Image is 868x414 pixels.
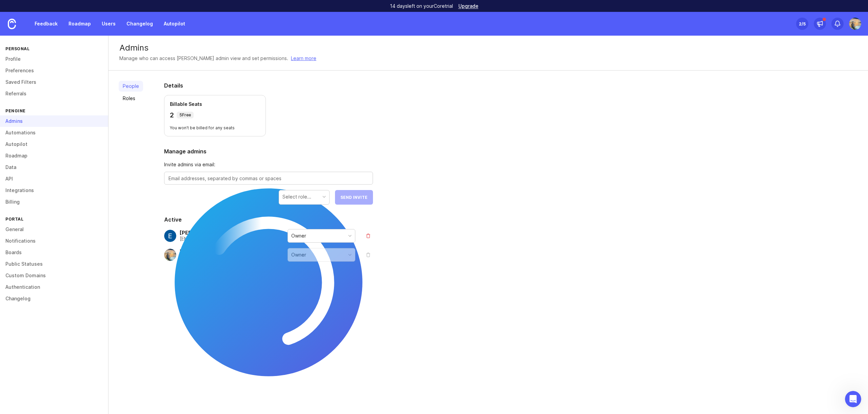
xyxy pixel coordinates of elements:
span: Home [15,229,30,233]
span: Messages [56,229,80,233]
div: Ask a question [14,173,114,180]
div: Owner [291,251,306,259]
img: Robin Rezwan [849,18,861,30]
div: The Canny widget [10,136,126,148]
h2: Details [164,81,373,90]
p: 14 days left on your Core trial [390,3,453,10]
a: Roadmap [64,18,95,30]
div: Board settings [14,126,114,133]
div: Select role... [282,193,311,201]
img: Robin Rezwan [164,249,176,261]
span: Search for help [14,98,55,105]
img: Canny Home [8,19,16,29]
div: Close [117,11,129,23]
div: Setting up a single sign-on (SSO) redirect [14,151,114,158]
div: Schedule a call with Canny Sales! 👋 [14,202,114,209]
img: logo [14,13,22,24]
button: 2/5 [796,18,808,30]
span: Invite admins via email: [164,161,373,168]
div: Owner [291,232,306,240]
a: Users [98,18,120,30]
h2: Active [164,215,373,224]
a: Changelog [122,18,157,30]
a: Schedule a call with Canny Sales! 👋 [10,200,126,212]
div: Admins [119,44,857,52]
a: Learn more [291,55,316,62]
p: 2 [170,110,174,120]
a: Autopilot [160,18,189,30]
button: Messages [45,212,90,239]
button: Help [91,212,136,239]
p: Billable Seats [170,101,260,108]
div: The Canny widget [14,138,114,146]
img: Profile image for Jacques [98,11,112,24]
div: Autopilot [10,111,126,123]
div: Board settings [10,123,126,136]
p: You won't be billed for any seats [170,125,260,131]
img: Eric Dunion [164,230,176,242]
h2: Manage admins [164,147,373,155]
a: Feedback [31,18,62,30]
a: Upgrade [458,4,478,8]
button: Search for help [10,94,126,108]
iframe: Intercom live chat [845,391,861,407]
div: Autopilot [14,113,114,120]
a: People [119,81,143,92]
div: AI Agent and team can help [14,180,114,187]
p: How can we help? [14,71,122,83]
div: Setting up a single sign-on (SSO) redirect [10,148,126,161]
a: Roles [119,93,143,104]
p: 5 Free [179,112,191,118]
div: Manage who can access [PERSON_NAME] admin view and set permissions. [119,55,288,62]
span: Help [107,229,118,233]
div: 2 /5 [799,19,806,29]
div: Ask a questionAI Agent and team can help [7,167,129,193]
p: Hi [PERSON_NAME]! 👋 [14,48,122,71]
